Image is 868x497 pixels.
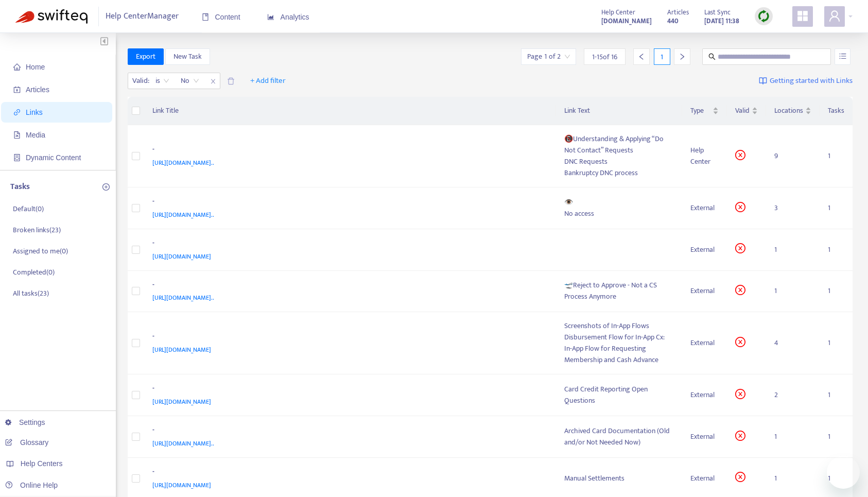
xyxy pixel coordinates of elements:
td: 2 [766,374,820,416]
td: 3 [766,187,820,229]
span: + Add filter [250,75,286,87]
span: Last Sync [704,7,731,18]
span: area-chart [267,13,274,21]
th: Type [682,97,727,125]
span: [URL][DOMAIN_NAME] [152,397,211,407]
a: [DOMAIN_NAME] [601,15,652,27]
span: New Task [173,51,202,62]
td: 4 [766,312,820,374]
p: Completed ( 0 ) [13,267,55,278]
span: [URL][DOMAIN_NAME] [152,251,211,262]
span: Home [26,63,45,71]
div: Bankruptcy DNC process [564,167,674,179]
span: Media [26,131,45,139]
span: is [155,73,169,89]
span: [URL][DOMAIN_NAME] [152,480,211,490]
span: close-circle [735,150,745,160]
div: Archived Card Documentation (Old and/or Not Needed Now) [564,425,674,448]
th: Link Text [556,97,682,125]
span: close-circle [735,472,745,482]
iframe: Button to launch messaging window [827,456,860,489]
div: Manual Settlements [564,473,674,484]
span: right [679,53,686,60]
span: Articles [26,85,49,94]
p: Assigned to me ( 0 ) [13,246,68,256]
span: [URL][DOMAIN_NAME].. [152,210,214,220]
a: Online Help [5,481,58,489]
div: DNC Requests [564,156,674,167]
p: All tasks ( 23 ) [13,288,49,299]
td: 1 [820,229,853,271]
span: plus-circle [102,183,110,191]
span: Dynamic Content [26,153,81,162]
th: Locations [766,97,820,125]
td: 1 [820,312,853,374]
span: Getting started with Links [770,75,853,87]
td: 1 [820,187,853,229]
td: 1 [766,229,820,271]
td: 1 [820,271,853,313]
div: Disbursement Flow for In-App Cx: [564,332,674,343]
div: External [690,389,719,401]
span: close-circle [735,285,745,295]
span: left [638,53,645,60]
span: [URL][DOMAIN_NAME].. [152,293,214,303]
div: - [152,331,544,344]
span: search [708,53,716,60]
div: External [690,473,719,484]
div: 📵Understanding & Applying “Do Not Contact” Requests [564,133,674,156]
button: New Task [165,48,210,65]
td: 1 [820,125,853,187]
span: account-book [13,86,21,93]
span: container [13,154,21,161]
span: close-circle [735,431,745,441]
img: sync.dc5367851b00ba804db3.png [757,10,770,23]
span: Help Center [601,7,635,18]
td: 1 [820,374,853,416]
div: 🛫Reject to Approve - Not a CS Process Anymore [564,280,674,302]
span: Type [690,105,710,116]
span: close-circle [735,202,745,212]
div: 👁️ [564,197,674,208]
span: close-circle [735,243,745,253]
button: Export [128,48,164,65]
img: image-link [759,77,767,85]
span: Content [202,13,240,21]
span: 1 - 15 of 16 [592,52,617,62]
a: Getting started with Links [759,73,853,89]
td: 1 [766,416,820,458]
div: External [690,202,719,214]
div: Card Credit Reporting Open Questions [564,384,674,406]
th: Tasks [820,97,853,125]
div: - [152,144,544,157]
div: Screenshots of In-App Flows [564,320,674,332]
span: home [13,63,21,71]
span: Help Center Manager [106,7,179,26]
td: 9 [766,125,820,187]
th: Link Title [144,97,556,125]
strong: 440 [667,15,679,27]
div: External [690,244,719,255]
div: External [690,285,719,297]
p: Broken links ( 23 ) [13,225,61,235]
a: Glossary [5,438,48,447]
button: unordered-list [835,48,850,65]
span: close [206,75,220,88]
strong: [DOMAIN_NAME] [601,15,652,27]
div: In-App Flow for Requesting Membership and Cash Advance [564,343,674,366]
div: - [152,466,544,479]
td: 1 [820,416,853,458]
span: close-circle [735,337,745,347]
strong: [DATE] 11:38 [704,15,739,27]
p: Default ( 0 ) [13,203,44,214]
span: Export [136,51,155,62]
div: - [152,237,544,251]
span: Help Centers [21,459,63,468]
span: Analytics [267,13,309,21]
div: Help Center [690,145,719,167]
span: [URL][DOMAIN_NAME].. [152,158,214,168]
span: [URL][DOMAIN_NAME].. [152,438,214,449]
span: book [202,13,209,21]
span: close-circle [735,389,745,399]
div: No access [564,208,674,219]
